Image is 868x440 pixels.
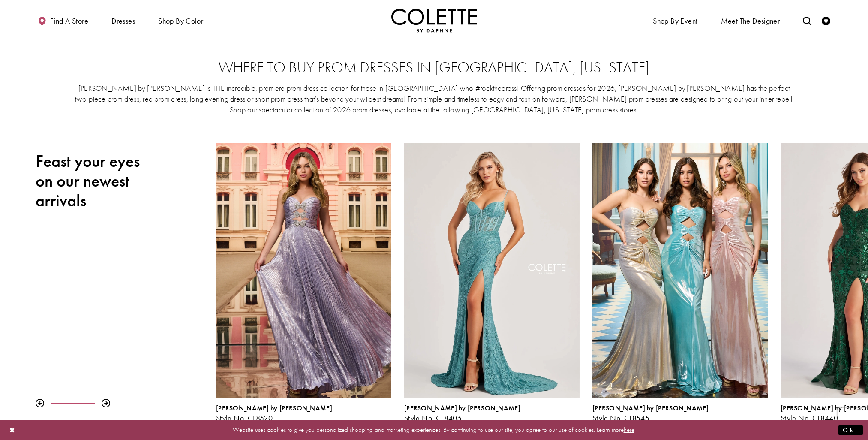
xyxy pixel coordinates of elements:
div: Colette by Daphne Style No. CL8520 [216,404,391,422]
a: Visit Colette by Daphne Style No. CL8405 Page [404,143,580,398]
a: Visit Colette by Daphne Style No. CL8520 Page [216,143,391,398]
div: Colette by Daphne Style No. CL8405 [398,136,586,429]
span: Shop By Event [651,9,700,32]
div: Colette by Daphne Style No. CL8545 [592,404,768,422]
span: Shop by color [156,9,205,32]
button: Submit Dialog [838,425,863,435]
h2: Feast your eyes on our newest arrivals [36,151,147,211]
p: [PERSON_NAME] by [PERSON_NAME] is THE incredible, premiere prom dress collection for those in [GE... [73,83,795,115]
span: Style No. CL8405 [404,413,462,423]
div: Colette by Daphne Style No. CL8545 [586,136,774,429]
img: Colette by Daphne [391,9,477,32]
a: here [624,425,634,434]
span: Style No. CL8520 [216,413,273,423]
span: Shop By Event [653,17,697,25]
span: Style No. CL8440 [781,413,838,423]
span: Dresses [111,17,135,25]
span: Meet the designer [721,17,780,25]
span: [PERSON_NAME] by [PERSON_NAME] [404,404,520,413]
div: Colette by Daphne Style No. CL8405 [404,404,580,422]
span: [PERSON_NAME] by [PERSON_NAME] [592,404,709,413]
a: Visit Colette by Daphne Style No. CL8545 Page [592,143,768,398]
span: Find a store [50,17,88,25]
div: Colette by Daphne Style No. CL8520 [210,136,398,429]
a: Check Wishlist [820,9,832,32]
a: Visit Home Page [391,9,477,32]
a: Toggle search [801,9,814,32]
p: Website uses cookies to give you personalized shopping and marketing experiences. By continuing t... [62,424,806,436]
span: Style No. CL8545 [592,413,649,423]
span: Shop by color [158,17,203,25]
button: Close Dialog [5,422,20,437]
h2: Where to buy prom dresses in [GEOGRAPHIC_DATA], [US_STATE] [53,59,816,76]
span: [PERSON_NAME] by [PERSON_NAME] [216,404,332,413]
a: Find a store [36,9,90,32]
a: Meet the designer [719,9,782,32]
span: Dresses [109,9,137,32]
